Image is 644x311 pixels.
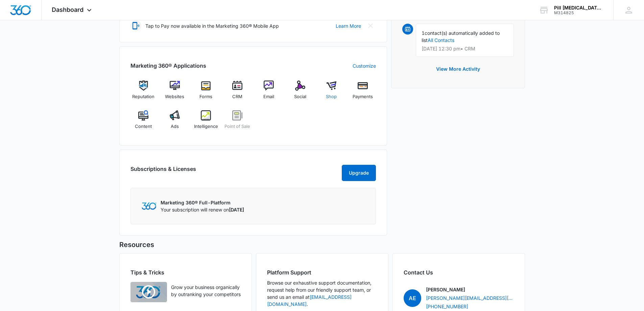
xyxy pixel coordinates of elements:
span: Content [135,123,152,130]
a: Intelligence [193,110,219,135]
h2: Tips & Tricks [130,268,241,276]
p: [DATE] 12:30 pm • CRM [422,46,508,51]
a: [PERSON_NAME][EMAIL_ADDRESS][PERSON_NAME][DOMAIN_NAME] [426,294,514,302]
button: Close [365,20,376,31]
span: contact(s) automatically added to list [422,30,500,43]
p: Browse our exhaustive support documentation, request help from our friendly support team, or send... [267,279,377,308]
span: CRM [232,93,242,100]
a: Learn More [336,22,361,29]
a: Point of Sale [224,110,251,135]
img: Marketing 360 Logo [142,202,157,209]
a: Shop [318,81,344,105]
p: [PERSON_NAME] [426,286,465,293]
span: Dashboard [52,6,84,13]
h2: Marketing 360® Applications [130,62,206,70]
a: CRM [224,81,251,105]
div: account id [554,10,603,15]
a: All Contacts [428,37,454,43]
button: Upgrade [342,165,376,181]
a: Reputation [130,81,157,105]
h2: Subscriptions & Licenses [130,165,196,178]
a: Email [256,81,282,105]
a: [PHONE_NUMBER] [426,303,468,310]
p: Grow your business organically by outranking your competitors [171,284,241,298]
a: Customize [353,62,376,69]
h2: Contact Us [404,268,514,276]
img: Quick Overview Video [130,282,167,302]
a: Social [287,81,313,105]
span: Email [263,93,274,100]
span: Payments [353,93,373,100]
span: [DATE] [229,207,244,213]
span: 1 [422,30,425,36]
div: account name [554,5,603,10]
a: Ads [162,110,188,135]
a: Forms [193,81,219,105]
span: Point of Sale [224,123,250,130]
span: Reputation [132,93,154,100]
span: AE [404,289,421,307]
p: Marketing 360® Full-Platform [161,199,244,206]
span: Forms [199,93,212,100]
span: Intelligence [194,123,218,130]
span: Social [294,93,306,100]
button: View More Activity [429,61,487,77]
span: Shop [326,93,337,100]
a: Websites [162,81,188,105]
span: Websites [165,93,184,100]
a: Content [130,110,157,135]
p: Your subscription will renew on [161,206,244,213]
h2: Platform Support [267,268,377,276]
p: Tap to Pay now available in the Marketing 360® Mobile App [145,22,279,29]
h5: Resources [119,240,525,250]
span: Ads [171,123,179,130]
a: Payments [350,81,376,105]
